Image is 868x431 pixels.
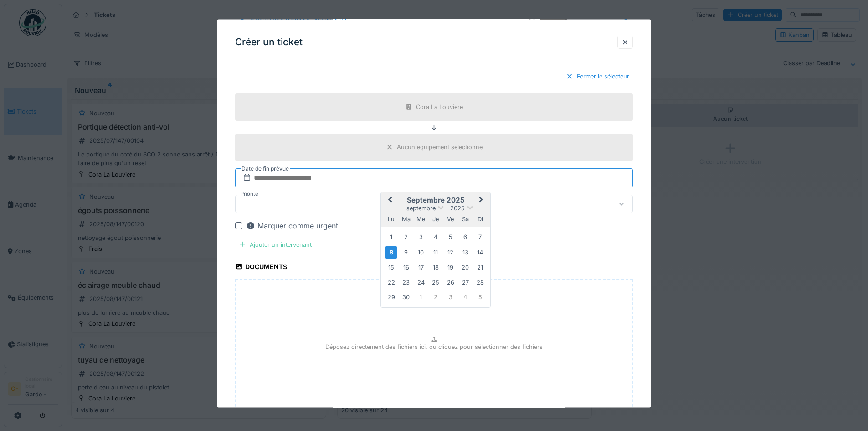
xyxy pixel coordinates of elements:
p: Déposez directement des fichiers ici, ou cliquez pour sélectionner des fichiers [325,342,543,351]
div: Choose vendredi 26 septembre 2025 [444,276,457,288]
div: Marquer comme urgent [246,220,338,231]
div: Choose mardi 16 septembre 2025 [400,261,412,274]
div: Choose mercredi 17 septembre 2025 [415,261,427,274]
div: Fermer le sélecteur [562,70,633,83]
div: Choose samedi 13 septembre 2025 [459,246,472,258]
div: Choose mercredi 24 septembre 2025 [415,276,427,288]
div: mardi [400,213,412,225]
div: dimanche [474,213,486,225]
div: Choose vendredi 5 septembre 2025 [444,231,457,243]
div: Aucun équipement sélectionné [397,143,483,151]
div: Choose lundi 1 septembre 2025 [385,231,397,243]
div: Choose lundi 15 septembre 2025 [385,261,397,274]
div: samedi [459,213,472,225]
div: Choose samedi 6 septembre 2025 [459,231,472,243]
div: lundi [385,213,397,225]
div: Choose lundi 22 septembre 2025 [385,276,397,288]
span: septembre [406,204,436,211]
div: jeudi [430,213,442,225]
div: Choose samedi 20 septembre 2025 [459,261,472,274]
h2: septembre 2025 [381,196,490,204]
button: Previous Month [382,193,396,208]
div: Choose mardi 2 septembre 2025 [400,231,412,243]
div: vendredi [444,213,457,225]
div: Choose dimanche 28 septembre 2025 [474,276,486,288]
div: Choose mercredi 3 septembre 2025 [415,231,427,243]
div: Month septembre, 2025 [384,229,488,304]
div: Choose vendredi 12 septembre 2025 [444,246,457,258]
div: Choose jeudi 4 septembre 2025 [430,231,442,243]
div: Choose samedi 4 octobre 2025 [459,291,472,303]
button: Next Month [475,193,489,208]
div: Ajouter un intervenant [235,238,315,250]
div: mercredi [415,213,427,225]
div: Choose vendredi 19 septembre 2025 [444,261,457,274]
div: Choose lundi 29 septembre 2025 [385,291,397,303]
div: Choose vendredi 3 octobre 2025 [444,291,457,303]
div: Choose lundi 8 septembre 2025 [385,245,397,259]
div: Choose dimanche 7 septembre 2025 [474,231,486,243]
div: Cora La Louviere [416,103,463,111]
div: Choose dimanche 21 septembre 2025 [474,261,486,274]
div: Choose mercredi 10 septembre 2025 [415,246,427,258]
div: Choose jeudi 18 septembre 2025 [430,261,442,274]
div: Choose dimanche 5 octobre 2025 [474,291,486,303]
div: Choose jeudi 11 septembre 2025 [430,246,442,258]
label: Date de fin prévue [241,163,290,173]
span: 2025 [450,204,465,211]
div: Choose mardi 9 septembre 2025 [400,246,412,258]
div: Choose jeudi 2 octobre 2025 [430,291,442,303]
div: Choose mardi 30 septembre 2025 [400,291,412,303]
div: Choose samedi 27 septembre 2025 [459,276,472,288]
div: Choose mercredi 1 octobre 2025 [415,291,427,303]
div: Choose dimanche 14 septembre 2025 [474,246,486,258]
div: Choose jeudi 25 septembre 2025 [430,276,442,288]
label: Priorité [239,190,260,197]
h3: Créer un ticket [235,36,303,48]
div: Choose mardi 23 septembre 2025 [400,276,412,288]
div: Documents [235,260,287,275]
